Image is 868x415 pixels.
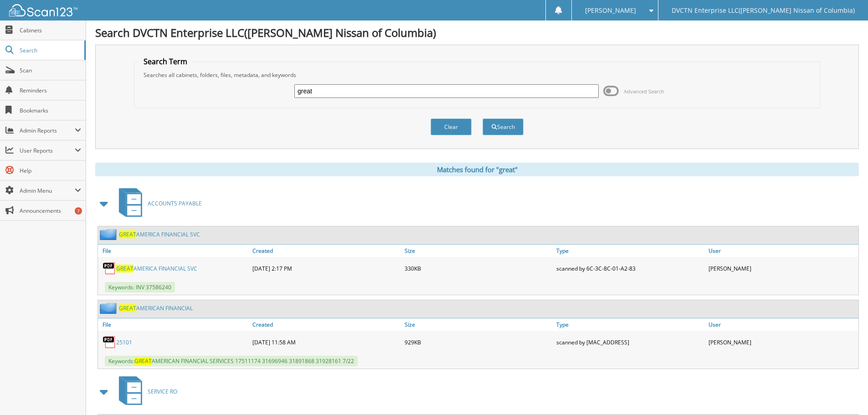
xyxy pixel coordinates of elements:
[554,259,706,277] div: scanned by 6C-3C-8C-01-A2-83
[20,87,81,94] span: Reminders
[20,67,81,74] span: Scan
[250,245,402,257] a: Created
[105,282,175,292] span: Keywords: INV 37586240
[113,185,202,221] a: ACCOUNTS PAYABLE
[672,8,855,13] span: DVCTN Enterprise LLC([PERSON_NAME] Nissan of Columbia)
[402,259,555,277] div: 330KB
[116,265,134,272] span: GREAT
[119,231,200,238] a: GREATAMERICA FINANCIAL SVC
[706,245,858,257] a: User
[20,207,81,215] span: Announcements
[103,261,116,275] img: PDF.png
[250,259,402,277] div: [DATE] 2:17 PM
[20,147,75,154] span: User Reports
[100,229,119,240] img: folder2.png
[706,318,858,331] a: User
[148,388,177,395] span: SERVICE RO
[116,338,132,346] a: 25101
[116,265,197,272] a: GREATAMERICA FINANCIAL SVC
[706,333,858,351] div: [PERSON_NAME]
[585,8,636,13] span: [PERSON_NAME]
[134,357,152,365] span: GREAT
[20,107,81,114] span: Bookmarks
[98,318,250,331] a: File
[98,245,250,257] a: File
[100,302,119,314] img: folder2.png
[402,318,555,331] a: Size
[20,187,75,195] span: Admin Menu
[431,118,472,135] button: Clear
[402,245,555,257] a: Size
[402,333,555,351] div: 929KB
[139,71,815,79] div: Searches all cabinets, folders, files, metadata, and keywords
[119,231,136,238] span: GREAT
[113,374,177,410] a: SERVICE RO
[20,26,81,34] span: Cabinets
[483,118,524,135] button: Search
[148,200,202,207] span: ACCOUNTS PAYABLE
[554,245,706,257] a: Type
[75,207,82,215] div: 7
[554,333,706,351] div: scanned by [MAC_ADDRESS]
[95,25,859,40] h1: Search DVCTN Enterprise LLC([PERSON_NAME] Nissan of Columbia)
[20,167,81,174] span: Help
[95,163,859,176] div: Matches found for "great"
[706,259,858,277] div: [PERSON_NAME]
[119,304,193,312] a: GREATAMERICAN FINANCIAL
[250,318,402,331] a: Created
[20,46,80,54] span: Search
[139,56,192,67] legend: Search Term
[119,304,136,312] span: GREAT
[20,127,75,134] span: Admin Reports
[9,4,77,16] img: scan123-logo-white.svg
[624,88,664,95] span: Advanced Search
[103,335,116,349] img: PDF.png
[105,356,358,366] span: Keywords: AMERICAN FINANCIAL SERVICES 17511174 31696946 31891868 31928161 7/22
[554,318,706,331] a: Type
[250,333,402,351] div: [DATE] 11:58 AM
